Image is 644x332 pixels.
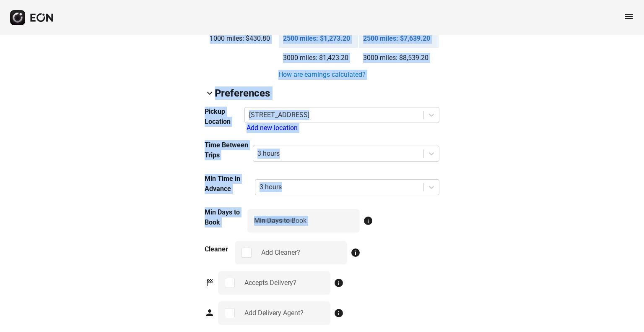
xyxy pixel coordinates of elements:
[334,278,344,288] span: info
[205,308,215,318] span: person
[359,29,439,48] td: 2500 miles: $7,639.20
[205,277,215,288] span: sports_score
[244,278,296,288] div: Accepts Delivery?
[215,86,270,100] h2: Preferences
[205,140,253,160] h3: Time Between Trips
[205,107,244,127] h3: Pickup Location
[205,207,247,227] h3: Min Days to Book
[254,216,306,226] label: Min Days to Book
[279,49,358,67] td: 3000 miles: $1,423.20
[205,88,215,98] span: keyboard_arrow_down
[205,244,228,254] h3: Cleaner
[278,70,366,80] a: How are earnings calculated?
[624,11,634,21] span: menu
[205,174,255,194] h3: Min Time in Advance
[279,29,358,48] td: 2500 miles: $1,273.20
[205,29,278,48] td: 1000 miles: $430.80
[244,308,304,318] div: Add Delivery Agent?
[363,216,373,226] span: info
[247,123,439,133] div: Add new location
[351,248,361,258] span: info
[261,248,300,258] div: Add Cleaner?
[334,308,344,318] span: info
[359,49,439,67] td: 3000 miles: $8,539.20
